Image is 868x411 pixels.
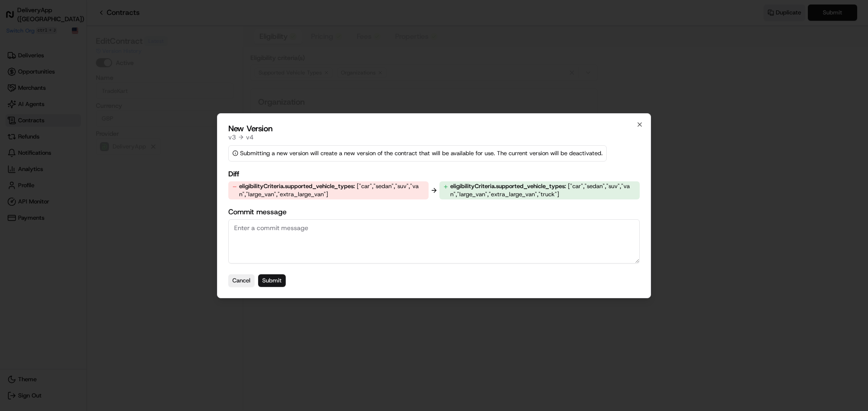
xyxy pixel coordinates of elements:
button: Cancel [228,274,255,287]
label: Commit message [228,207,640,217]
h2: New Version [228,125,640,133]
span: eligibilityCriteria.supported_vehicle_types : [239,182,355,190]
div: v 3 v 4 [228,133,640,142]
span: ["car","sedan","suv","van","large_van","extra_large_van","truck"] [450,182,630,198]
h3: Diff [228,169,640,180]
button: Submit [258,274,286,287]
span: ["car","sedan","suv","van","large_van","extra_large_van"] [239,182,419,198]
span: eligibilityCriteria.supported_vehicle_types : [450,182,566,190]
p: Submitting a new version will create a new version of the contract that will be available for use... [240,149,603,157]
